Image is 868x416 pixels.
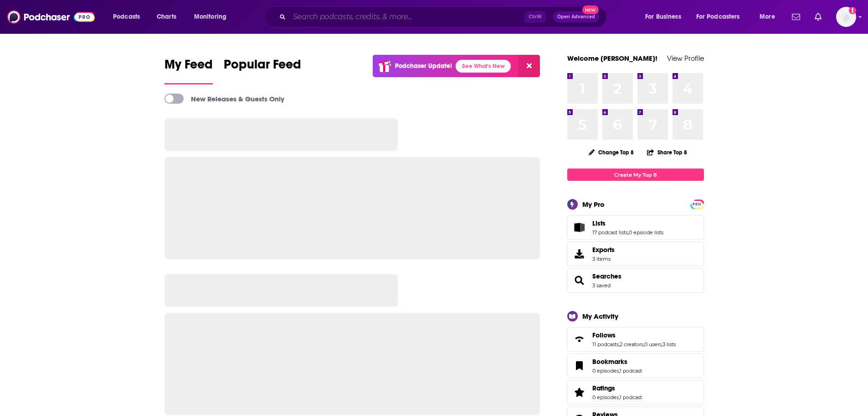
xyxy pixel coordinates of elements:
p: Podchaser Update! [395,62,452,70]
a: 3 saved [592,282,611,289]
div: Search podcasts, credits, & more... [273,6,616,27]
a: PRO [692,200,703,207]
a: New Releases & Guests Only [164,94,284,104]
span: Ratings [567,380,704,405]
a: Bookmarks [592,358,642,366]
span: , [662,341,663,348]
a: 1 podcast [620,368,642,374]
span: , [643,341,644,348]
span: For Podcasters [696,11,740,23]
span: Exports [592,246,615,254]
button: Change Top 8 [583,147,640,158]
a: 2 creators [620,341,643,348]
span: Follows [592,331,616,339]
a: Popular Feed [224,57,301,84]
a: Lists [570,221,589,234]
span: Charts [157,11,176,23]
a: 1 podcast [620,394,642,400]
a: Searches [570,274,589,287]
a: 0 episode lists [629,229,663,236]
a: Lists [592,219,663,227]
a: Show notifications dropdown [811,9,825,25]
span: Ctrl K [524,11,546,23]
span: , [619,394,620,400]
span: Ratings [592,384,615,392]
img: Podchaser - Follow, Share and Rate Podcasts [7,8,95,26]
button: open menu [188,10,238,24]
span: Lists [592,219,606,227]
span: New [582,5,599,14]
input: Search podcasts, credits, & more... [289,10,524,24]
button: Show profile menu [836,7,856,27]
a: Ratings [592,384,642,392]
button: Share Top 8 [647,143,688,161]
button: open menu [107,10,152,24]
span: Monitoring [194,11,226,23]
button: open menu [639,10,693,24]
a: Charts [151,10,182,24]
a: Create My Top 8 [567,169,704,181]
span: For Business [645,11,681,23]
a: Welcome [PERSON_NAME]! [567,54,657,63]
span: My Feed [164,57,213,78]
a: 11 podcasts [592,341,619,348]
a: Exports [567,242,704,266]
span: Popular Feed [224,57,301,78]
a: Show notifications dropdown [788,9,804,25]
button: Open AdvancedNew [553,11,599,22]
a: 0 episodes [592,394,619,400]
span: Bookmarks [567,353,704,378]
span: Searches [567,268,704,293]
a: See What's New [456,60,511,73]
svg: Add a profile image [849,7,856,14]
button: open menu [753,10,786,24]
span: Podcasts [113,11,140,23]
a: Ratings [570,386,589,399]
span: PRO [692,201,703,208]
div: My Pro [582,200,605,209]
a: 3 lists [663,341,676,348]
a: Follows [570,333,589,346]
span: 3 items [592,256,615,262]
a: View Profile [667,54,704,63]
a: Searches [592,272,621,280]
a: Bookmarks [570,359,589,372]
div: My Activity [582,312,618,321]
img: User Profile [836,7,856,27]
span: , [619,341,620,348]
span: Follows [567,327,704,352]
a: 0 episodes [592,368,619,374]
span: , [619,368,620,374]
a: Follows [592,331,676,339]
span: More [760,11,775,23]
button: open menu [690,10,753,24]
a: 0 users [644,341,662,348]
span: Open Advanced [557,15,595,19]
span: , [628,229,629,236]
span: Bookmarks [592,358,627,366]
a: My Feed [164,57,213,84]
a: 17 podcast lists [592,229,628,236]
span: Logged in as dbartlett [836,7,856,27]
span: Lists [567,215,704,240]
span: Exports [570,247,589,260]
